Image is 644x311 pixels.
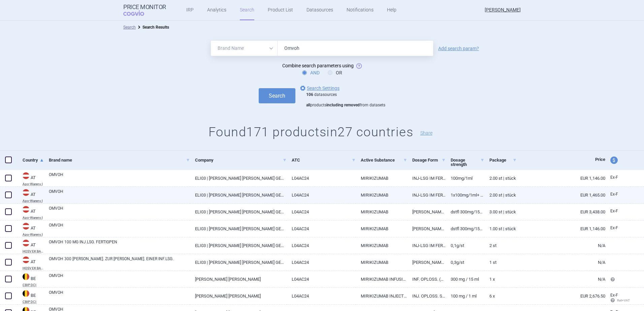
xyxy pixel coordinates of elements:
a: MIRIKIZUMAB [356,237,407,254]
img: Austria [23,223,29,230]
span: Ret+VAT calc [610,299,636,302]
a: L04AC24 [287,254,356,271]
a: Price MonitorCOGVIO [123,4,166,16]
a: ATATApo-Warenv.I [18,205,44,219]
span: Ex-factory price [610,226,618,230]
a: L04AC24 [287,204,356,220]
abbr: Apo-Warenv.I — Apothekerverlag Warenverzeichnis. Online database developed by the Österreichische... [23,199,44,203]
a: MIRIKIZUMAB INJECTIE 100 MG / 1 ML [356,288,407,304]
a: Active Substance [361,152,407,168]
a: OMVOH 100 MG INJ.LSG. FERTIGPEN [49,239,190,251]
a: OMVOH [49,205,190,217]
a: INJ-LSG IM FERTIGPEN [407,237,446,254]
img: Austria [23,172,29,179]
a: [PERSON_NAME] [PERSON_NAME] [190,288,287,304]
button: Share [420,131,432,135]
a: ELI03 | [PERSON_NAME] [PERSON_NAME] GES.M.B.H [190,187,287,203]
a: ATATHOSV EK BASIC [18,256,44,270]
abbr: Apo-Warenv.I — Apothekerverlag Warenverzeichnis. Online database developed by the Österreichische... [23,182,44,186]
a: L04AC24 [287,237,356,254]
a: L04AC24 [287,288,356,304]
strong: 106 [306,92,313,97]
strong: Price Monitor [123,4,166,10]
a: Dosage strength [451,152,484,173]
a: ELI03 | [PERSON_NAME] [PERSON_NAME] GES.M.B.H [190,170,287,186]
a: ELI03 | [PERSON_NAME] [PERSON_NAME] GES.M.B.H [190,237,287,254]
a: BEBECBIP DCI [18,289,44,304]
a: N/A [517,237,605,254]
a: 100MG/1ML [446,170,484,186]
a: Ex-F [605,223,630,233]
a: INJ. OPLOSS. S.C. [VOORGEV. PEN] [407,288,446,304]
a: [PERSON_NAME] [PERSON_NAME].E.INF-LSG [407,254,446,271]
a: Dosage Form [412,152,446,168]
span: Ex-factory price [610,293,618,298]
span: Ex-factory price [610,209,618,213]
a: MIRIKIZUMAB [356,170,407,186]
a: L04AC24 [287,187,356,203]
a: Ex-F [605,206,630,216]
a: MIRIKIZUMAB [356,187,407,203]
a: 1.00 ST | Stück [484,220,517,237]
a: 2.00 ST | Stück [484,170,517,186]
a: INJ-LSG IM FERTIGPEN [407,170,446,186]
a: BEBECBIP DCI [18,273,44,287]
a: OMVOH 300 [PERSON_NAME]. ZUR [PERSON_NAME]. EINER INF.LSG. [49,256,190,268]
a: L04AC24 [287,170,356,186]
a: ELI03 | [PERSON_NAME] [PERSON_NAME] GES.M.B.H [190,220,287,237]
button: Search [259,88,295,103]
strong: including removed [326,103,360,107]
label: AND [302,69,320,76]
a: 300 mg / 15 ml [446,271,484,287]
a: N/A [517,271,605,287]
a: 2 St [484,237,517,254]
a: OMVOH [49,172,190,184]
a: Search [123,25,136,30]
a: 3.00 ST | Stück [484,204,517,220]
a: DSTFL 300MG/15ML 20MG/ML [446,220,484,237]
abbr: Apo-Warenv.I — Apothekerverlag Warenverzeichnis. Online database developed by the Österreichische... [23,216,44,219]
abbr: Apo-Warenv.I — Apothekerverlag Warenverzeichnis. Online database developed by the Österreichische... [23,233,44,236]
li: Search Results [136,24,169,31]
a: OMVOH [49,222,190,234]
a: 100 mg / 1 ml [446,288,484,304]
a: L04AC24 [287,220,356,237]
a: ELI03 | [PERSON_NAME] [PERSON_NAME] GES.M.B.H [190,204,287,220]
a: ATATHOSV EK BASIC [18,239,44,253]
a: ATATApo-Warenv.I [18,188,44,203]
img: Austria [23,240,29,246]
a: MIRIKIZUMAB [356,204,407,220]
a: INF. OPLOSS. (CONC.) I.V. [[MEDICAL_DATA].] [407,271,446,287]
a: 6 x [484,288,517,304]
a: [PERSON_NAME].[PERSON_NAME].E.INF-LSG [407,204,446,220]
a: Ex-F [605,189,630,200]
a: EUR 1,146.00 [517,170,605,186]
img: Austria [23,189,29,196]
a: 0,1G/ST [446,237,484,254]
a: Search Settings [299,84,340,92]
img: Austria [23,256,29,263]
a: EUR 1,465.00 [517,187,605,203]
a: ATATApo-Warenv.I [18,222,44,236]
a: Package [489,152,517,168]
img: Belgium [23,273,29,280]
a: EUR 1,146.00 [517,220,605,237]
abbr: HOSV EK BASIC — Erstattungskodex published by Hauptverband der österreichischen Sozialversicherun... [23,267,44,270]
abbr: CBIP DCI — Belgian Center for Pharmacotherapeutic Information (CBIP) [23,300,44,304]
abbr: CBIP DCI — Belgian Center for Pharmacotherapeutic Information (CBIP) [23,283,44,287]
a: Company [195,152,287,168]
a: 1 x [484,271,517,287]
a: 1 St [484,254,517,271]
abbr: HOSV EK BASIC — Erstattungskodex published by Hauptverband der österreichischen Sozialversicherun... [23,250,44,253]
a: 1X100MG/1ML+ 1X200MG/2ML [446,187,484,203]
a: DSTFL 300MG/15ML 20MG/ML [446,204,484,220]
a: L04AC24 [287,271,356,287]
div: datasources products from datasets [306,92,385,108]
a: EUR 3,438.00 [517,204,605,220]
a: ELI03 | [PERSON_NAME] [PERSON_NAME] GES.M.B.H [190,254,287,271]
img: Austria [23,206,29,213]
a: [PERSON_NAME] [PERSON_NAME] [190,271,287,287]
strong: Search Results [142,25,169,30]
a: ATC [292,152,356,168]
a: MIRIKIZUMAB [356,254,407,271]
